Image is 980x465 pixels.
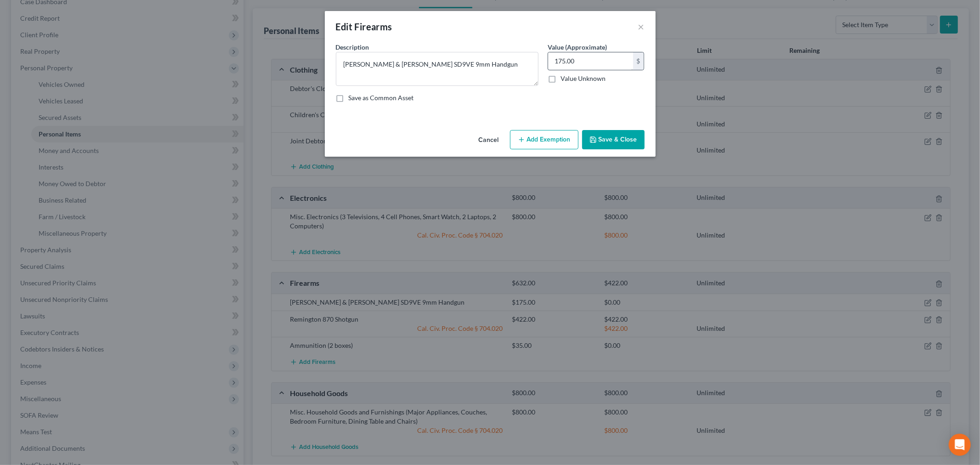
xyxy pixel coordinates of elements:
input: 0.00 [548,52,633,70]
label: Value (Approximate) [548,42,607,52]
label: Value Unknown [561,74,606,83]
div: Open Intercom Messenger [949,434,971,456]
div: $ [633,52,644,70]
span: Description [336,43,369,51]
button: Cancel [471,131,506,149]
button: Save & Close [582,130,645,149]
label: Save as Common Asset [349,93,414,102]
div: Edit Firearms [336,20,392,33]
button: Add Exemption [510,130,578,149]
button: × [638,21,645,32]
